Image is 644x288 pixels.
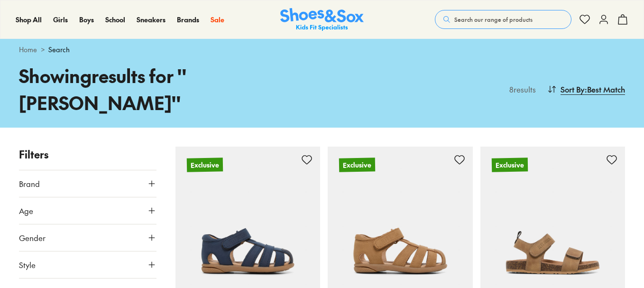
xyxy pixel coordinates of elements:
button: Style [19,251,156,278]
a: School [105,15,125,25]
p: Exclusive [491,158,527,172]
a: Boys [79,15,94,25]
h1: Showing results for " [PERSON_NAME] " [19,62,322,116]
a: Brands [177,15,199,25]
button: Age [19,197,156,224]
span: Brand [19,178,40,189]
div: > [19,45,625,55]
a: Girls [53,15,68,25]
img: SNS_Logo_Responsive.svg [280,8,364,31]
button: Search our range of products [435,10,571,29]
p: Exclusive [339,158,375,172]
span: Sort By [561,84,585,95]
a: Sneakers [137,15,166,25]
a: Shop All [16,15,42,25]
span: Style [19,259,36,270]
button: Gender [19,224,156,251]
span: Search [48,45,70,55]
span: : Best Match [585,84,625,95]
p: 8 results [506,84,536,95]
span: Search our range of products [454,15,533,24]
button: Brand [19,170,156,197]
span: Gender [19,232,46,243]
span: Age [19,205,33,216]
p: Filters [19,147,156,162]
a: Sale [211,15,224,25]
button: Sort By:Best Match [547,79,625,100]
a: Home [19,45,37,55]
p: Exclusive [186,158,222,172]
a: Shoes & Sox [280,8,364,31]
